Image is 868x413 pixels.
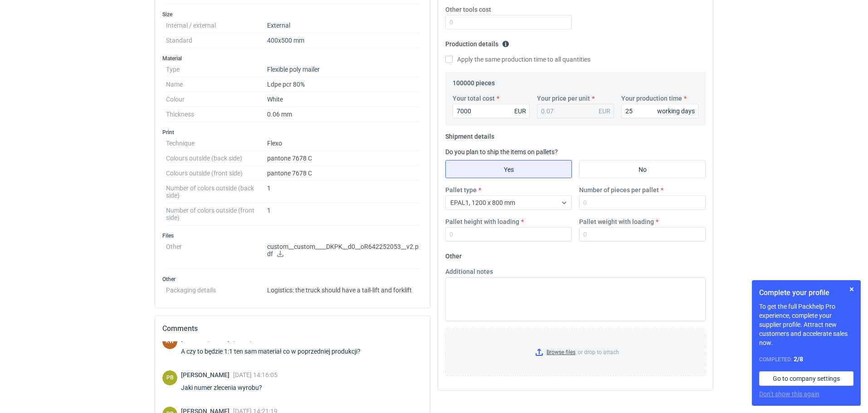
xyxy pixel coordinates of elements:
label: Yes [445,160,572,178]
span: EPAL1, 1200 x 800 mm [450,199,515,206]
h2: Comments [162,323,423,334]
dt: Name [166,77,267,92]
label: Your price per unit [537,94,590,103]
input: 0 [445,227,572,242]
legend: Other [445,249,462,260]
span: [DATE] 14:13:00 [233,335,278,342]
label: Your production time [621,94,682,103]
dd: pantone 7678 C [267,166,419,181]
dd: 400x500 mm [267,33,419,48]
figcaption: KW [162,334,177,349]
label: Do you plan to ship the items on pallets? [445,148,558,155]
dt: Packaging details [166,283,267,294]
dt: Thickness [166,107,267,122]
strong: 2 / 8 [794,355,803,363]
dd: 1 [267,181,419,203]
dt: Colours outside (front side) [166,166,267,181]
dd: Logistics: the truck should have a tail-lift and forklift [267,283,419,294]
input: 0 [579,195,706,210]
p: custom__custom____DKPK__d0__oR642252053__v2.pdf [267,243,419,258]
div: EUR [514,107,526,116]
label: Pallet weight with loading [579,217,654,226]
label: Your total cost [453,94,495,103]
dd: White [267,92,419,107]
div: Klaudia Wiśniewska [162,334,177,349]
dd: Flexible poly mailer [267,62,419,77]
dt: Colours outside (back side) [166,151,267,166]
dd: 1 [267,203,419,225]
input: 0 [621,104,698,118]
span: [PERSON_NAME] [181,335,233,342]
dt: Number of colors outside (back side) [166,181,267,203]
div: EUR [599,107,610,116]
dd: Flexo [267,136,419,151]
input: 0 [445,15,572,29]
p: To get the full Packhelp Pro experience, complete your supplier profile. Attract new customers an... [759,302,853,347]
span: [PERSON_NAME] [181,371,233,379]
div: A czy to będzie 1:1 ten sam materiał co w poprzedniej produkcji? [181,347,371,356]
h3: Material [162,55,423,62]
dt: Internal / external [166,18,267,33]
label: Additional notes [445,267,493,276]
label: Other tools cost [445,5,491,14]
input: 0 [579,227,706,242]
label: Apply the same production time to all quantities [445,55,590,64]
dt: Number of colors outside (front side) [166,203,267,225]
label: Number of pieces per pallet [579,185,659,194]
dt: Colour [166,92,267,107]
h3: Other [162,276,423,283]
legend: Shipment details [445,129,494,140]
dt: Type [166,62,267,77]
h1: Complete your profile [759,287,853,298]
label: Pallet type [445,185,477,194]
div: Piotr Bożek [162,370,177,385]
input: 0 [453,104,530,118]
div: Completed: [759,355,853,364]
h3: Files [162,232,423,239]
legend: 100000 pieces [453,76,495,87]
span: [DATE] 14:16:05 [233,371,278,379]
label: or drop to attach [446,329,705,375]
h3: Size [162,11,423,18]
div: working days [657,107,695,116]
a: Go to company settings [759,371,853,386]
dt: Other [166,239,267,269]
legend: Production details [445,37,509,48]
button: Don’t show this again [759,389,819,398]
label: Pallet height with loading [445,217,519,226]
h3: Print [162,129,423,136]
dt: Standard [166,33,267,48]
dd: Ldpe pcr 80% [267,77,419,92]
label: No [579,160,706,178]
dd: External [267,18,419,33]
figcaption: PB [162,370,177,385]
dt: Technique [166,136,267,151]
dd: pantone 7678 C [267,151,419,166]
button: Skip for now [846,284,857,295]
div: Jaki numer zlecenia wyrobu? [181,383,278,392]
dd: 0.06 mm [267,107,419,122]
